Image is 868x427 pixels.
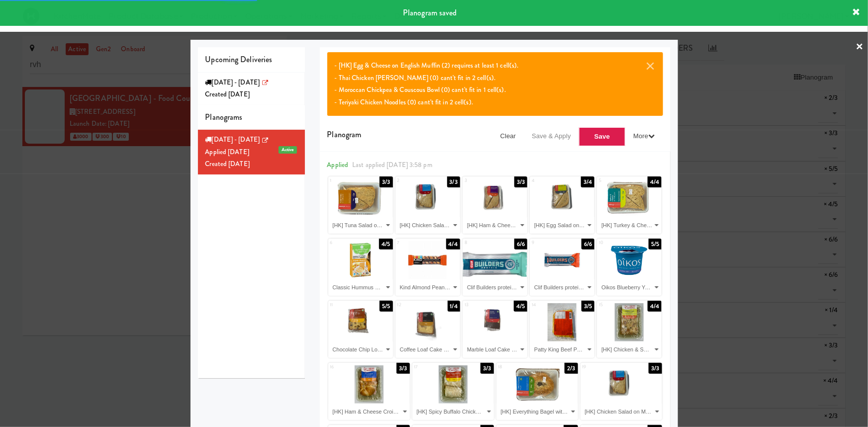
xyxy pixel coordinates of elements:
div: Applied [DATE] [205,146,297,159]
div: 17 [414,363,453,371]
div: 8 [465,239,495,247]
div: 5 [599,176,629,185]
div: 3/3 [649,363,662,374]
div: 3/3 [481,363,493,374]
div: 1/4 [448,301,460,312]
div: 3/3 [396,363,409,374]
div: 6/6 [514,239,527,250]
div: 14 [532,301,562,309]
div: 12 [397,301,428,309]
div: 4/4 [648,176,662,187]
span: Upcoming Deliveries [205,54,273,65]
div: 4 [532,176,562,185]
div: 10 [599,239,629,247]
button: Save & Apply [524,127,579,145]
div: 6/6 [581,239,594,250]
div: Created [DATE] [205,88,297,101]
div: - Teriyaki Chicken Noodles (0) cant't fit in 2 cell(s). [335,96,656,109]
div: 11 [330,301,361,309]
div: 3/3 [380,176,392,187]
div: 5/5 [649,239,662,250]
span: Planogram saved [403,7,457,18]
div: [DATE] - [DATE] [205,134,297,146]
div: - Moroccan Chickpea & Couscous Bowl (0) cant't fit in 1 cell(s). [335,84,656,96]
div: 3 [465,176,495,185]
li: [DATE] - [DATE]Created [DATE] [198,73,305,105]
div: 6 [330,239,361,247]
span: Active [279,146,297,154]
li: [DATE] - [DATE]ActiveApplied [DATE]Created [DATE] [198,130,305,174]
div: 3/3 [447,176,460,187]
span: Applied [327,160,349,170]
div: 15 [599,301,629,309]
div: 3/5 [581,301,594,312]
a: × [856,32,864,63]
div: 4/5 [379,239,392,250]
button: More [625,127,663,145]
div: 18 [498,363,537,371]
button: Clear [492,127,524,145]
div: - Thai Chicken [PERSON_NAME] (0) cant't fit in 2 cell(s). [335,72,656,85]
div: 1 [330,176,361,185]
span: Planograms [205,111,243,123]
button: × [646,60,656,72]
div: 3/4 [581,176,594,187]
div: 4/5 [514,301,527,312]
div: 2/3 [565,363,578,374]
div: 9 [532,239,562,247]
div: 16 [330,363,369,371]
div: Created [DATE] [205,158,297,171]
div: 7 [397,239,428,247]
div: 4/4 [446,239,460,250]
div: - [HK] Egg & Cheese on English Muffin (2) requires at least 1 cell(s). [335,60,656,72]
div: 2 [397,176,428,185]
div: 19 [582,363,621,371]
div: 13 [465,301,495,309]
div: 3/3 [514,176,527,187]
div: 4/4 [648,301,662,312]
div: 5/5 [380,301,392,312]
button: Save [579,127,626,146]
span: Planogram [327,129,362,140]
span: Last applied [DATE] 3:58 pm [352,160,432,170]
